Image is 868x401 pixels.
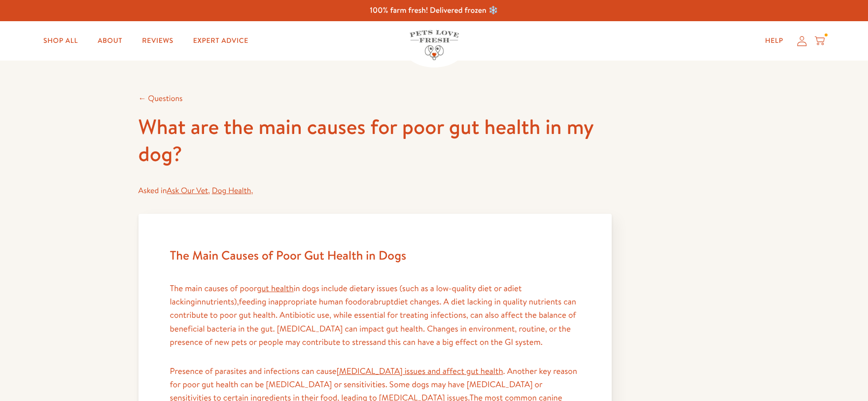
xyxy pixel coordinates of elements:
[337,366,503,377] a: [MEDICAL_DATA] issues and affect gut health
[370,296,393,307] span: abrupt
[170,296,576,348] span: diet changes. A diet lacking in quality nutrients can contribute to poor gut health. Antibiotic u...
[212,185,251,196] a: Dog Health
[185,31,256,51] a: Expert Advice
[167,185,208,196] a: Ask Our Vet
[170,283,508,294] span: The main causes of poor in dogs include dietary issues (such as a low-quality diet or a
[170,247,407,264] strong: The Main Causes of Poor Gut Health in Dogs
[373,336,543,348] span: and this can have a big effect on the GI system.
[212,185,253,196] span: ,
[35,31,86,51] a: Shop All
[90,31,130,51] a: About
[134,31,181,51] a: Reviews
[139,93,183,104] a: ← Questions
[202,296,234,307] span: nutrients
[257,283,294,294] a: gut health
[139,113,612,167] h1: What are the main causes for poor gut health in my dog?
[410,30,459,60] img: Pets Love Fresh
[195,296,202,307] span: in
[239,296,362,307] span: feeding inappropriate human food
[139,184,612,198] div: Asked in
[757,31,791,51] a: Help
[362,296,370,307] span: or
[234,296,239,307] span: ),
[167,185,210,196] span: ,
